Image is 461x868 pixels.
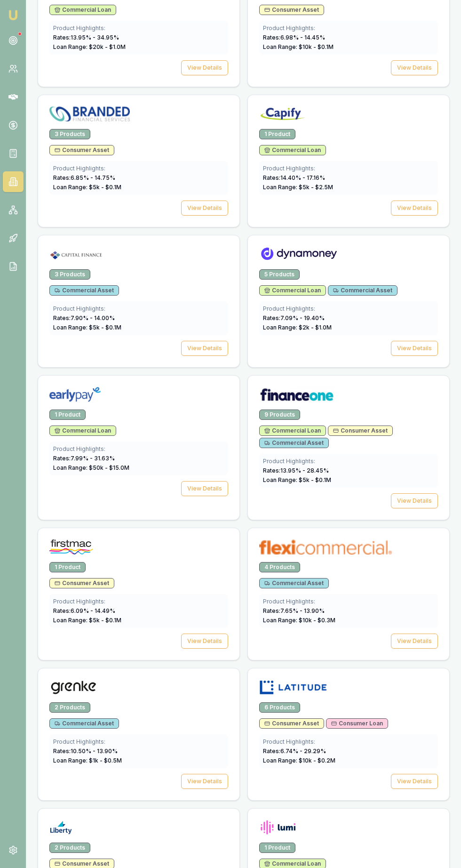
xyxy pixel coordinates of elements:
span: Commercial Loan [264,287,321,294]
a: Grenke logo2 ProductsCommercial AssetProduct Highlights:Rates:10.50% - 13.90%Loan Range: $1k - $0... [38,668,240,801]
div: Product Highlights: [53,445,224,453]
span: Consumer Loan [331,720,383,727]
img: emu-icon-u.png [8,9,19,21]
div: Product Highlights: [263,598,434,605]
span: Rates: 6.74 % - 29.29 % [263,747,326,755]
span: Commercial Loan [264,146,321,154]
span: Consumer Asset [55,146,109,154]
a: Dynamoney logo5 ProductsCommercial LoanCommercial AssetProduct Highlights:Rates:7.09% - 19.40%Loa... [247,235,450,368]
a: Finance One logo9 ProductsCommercial LoanConsumer AssetCommercial AssetProduct Highlights:Rates:1... [247,375,450,520]
img: Latitude logo [259,680,327,695]
button: View Details [391,60,438,75]
div: 2 Products [49,843,90,853]
div: Product Highlights: [263,458,434,465]
span: Loan Range: $ 50 k - $ 15.0 M [53,464,129,471]
span: Loan Range: $ 20 k - $ 1.0 M [53,43,126,50]
span: Commercial Loan [264,427,321,434]
span: Commercial Asset [264,439,324,447]
span: Loan Range: $ 2 k - $ 1.0 M [263,324,332,331]
button: View Details [181,634,228,649]
img: Branded Financial Services logo [49,106,130,121]
span: Rates: 6.09 % - 14.49 % [53,607,115,614]
button: View Details [181,60,228,75]
a: Earlypay logo1 ProductCommercial LoanProduct Highlights:Rates:7.99% - 31.63%Loan Range: $50k - $1... [38,375,240,520]
img: Grenke logo [49,680,98,695]
div: Product Highlights: [53,305,224,313]
span: Rates: 7.09 % - 19.40 % [263,314,325,321]
div: Product Highlights: [53,738,224,746]
span: Commercial Loan [264,860,321,868]
div: 1 Product [49,562,86,572]
img: Capital Finance logo [49,247,103,262]
span: Commercial Asset [333,287,392,294]
div: Product Highlights: [263,305,434,313]
span: Rates: 6.85 % - 14.75 % [53,174,115,181]
span: Consumer Asset [55,860,109,868]
div: 1 Product [49,410,86,420]
button: View Details [391,774,438,789]
span: Commercial Asset [55,720,114,727]
button: View Details [391,493,438,508]
img: Capify logo [259,106,306,121]
span: Loan Range: $ 10 k - $ 0.2 M [263,757,335,764]
span: Rates: 13.95 % - 28.45 % [263,467,329,474]
span: Consumer Asset [333,427,388,434]
span: Commercial Loan [55,6,111,14]
div: 2 Products [49,702,90,713]
a: Branded Financial Services logo3 ProductsConsumer AssetProduct Highlights:Rates:6.85% - 14.75%Loa... [38,95,240,227]
span: Loan Range: $ 1 k - $ 0.5 M [53,757,122,764]
div: Product Highlights: [53,165,224,172]
a: Latitude logo6 ProductsConsumer AssetConsumer LoanProduct Highlights:Rates:6.74% - 29.29%Loan Ran... [247,668,450,801]
span: Commercial Loan [55,427,111,434]
div: 6 Products [259,702,300,713]
img: Earlypay logo [49,387,101,402]
span: Loan Range: $ 10 k - $ 0.3 M [263,617,335,624]
div: Product Highlights: [263,165,434,172]
span: Loan Range: $ 5 k - $ 0.1 M [53,184,121,191]
button: View Details [391,341,438,356]
span: Rates: 7.99 % - 31.63 % [53,455,115,462]
span: Loan Range: $ 5 k - $ 0.1 M [263,476,331,483]
a: Firstmac logo1 ProductConsumer AssetProduct Highlights:Rates:6.09% - 14.49%Loan Range: $5k - $0.1... [38,528,240,660]
div: 3 Products [49,269,90,280]
a: flexicommercial logo4 ProductsCommercial AssetProduct Highlights:Rates:7.65% - 13.90%Loan Range: ... [247,528,450,660]
button: View Details [181,341,228,356]
span: Rates: 7.90 % - 14.00 % [53,314,115,321]
span: Loan Range: $ 10 k - $ 0.1 M [263,43,334,50]
span: Commercial Asset [55,287,114,294]
div: 3 Products [49,129,90,139]
button: View Details [181,481,228,496]
span: Rates: 6.98 % - 14.45 % [263,34,325,41]
span: Commercial Asset [264,579,324,587]
span: Loan Range: $ 5 k - $ 2.5 M [263,184,333,191]
div: Product Highlights: [53,24,224,32]
img: Finance One logo [259,387,334,402]
div: 5 Products [259,269,300,280]
span: Rates: 13.95 % - 34.95 % [53,34,119,41]
a: Capify logo1 ProductCommercial LoanProduct Highlights:Rates:14.40% - 17.16%Loan Range: $5k - $2.5... [247,95,450,227]
span: Consumer Asset [55,579,109,587]
span: Loan Range: $ 5 k - $ 0.1 M [53,324,121,331]
img: flexicommercial logo [259,539,392,555]
button: View Details [181,201,228,216]
span: Loan Range: $ 5 k - $ 0.1 M [53,617,121,624]
span: Rates: 14.40 % - 17.16 % [263,174,325,181]
div: 1 Product [259,843,295,853]
img: Firstmac logo [49,539,93,555]
span: Rates: 7.65 % - 13.90 % [263,607,325,614]
div: Product Highlights: [263,24,434,32]
div: 1 Product [259,129,295,139]
img: Lumi logo [259,820,297,835]
div: Product Highlights: [263,738,434,746]
button: View Details [391,201,438,216]
button: View Details [391,634,438,649]
img: Dynamoney logo [259,247,338,262]
span: Rates: 10.50 % - 13.90 % [53,747,118,755]
div: 9 Products [259,410,300,420]
div: Product Highlights: [53,598,224,605]
span: Consumer Asset [264,720,319,727]
div: 4 Products [259,562,300,572]
a: Capital Finance logo3 ProductsCommercial AssetProduct Highlights:Rates:7.90% - 14.00%Loan Range: ... [38,235,240,368]
img: Liberty logo [49,820,72,835]
span: Consumer Asset [264,6,319,14]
